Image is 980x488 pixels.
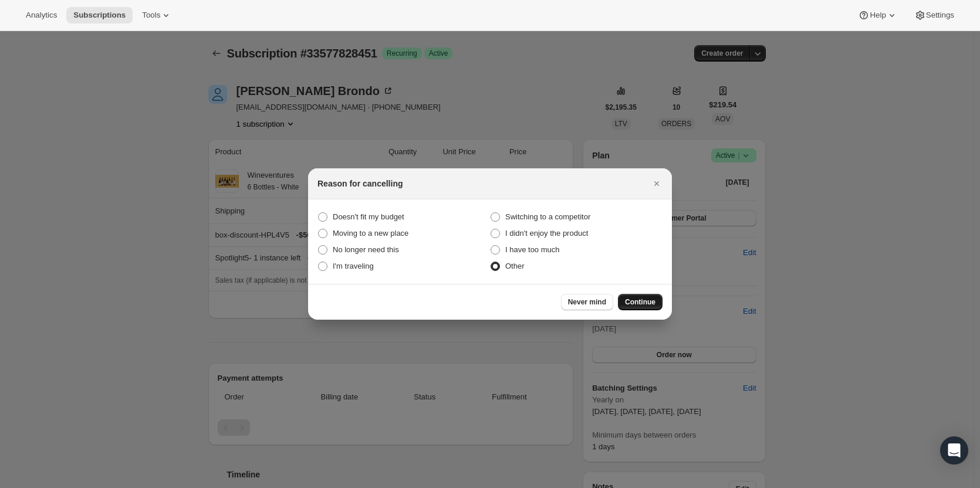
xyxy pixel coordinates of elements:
div: Open Intercom Messenger [940,436,968,465]
button: Close [648,175,665,192]
button: Settings [907,7,961,23]
button: Tools [135,7,179,23]
span: Help [870,11,886,20]
button: Continue [618,294,663,310]
button: Help [851,7,904,23]
span: I'm traveling [333,262,374,270]
button: Analytics [19,7,64,23]
span: I have too much [505,245,560,254]
button: Subscriptions [66,7,133,23]
span: No longer need this [333,245,399,254]
h2: Reason for cancelling [317,178,403,189]
span: Doesn't fit my budget [333,212,404,221]
span: Tools [142,11,160,20]
span: Other [505,262,525,270]
span: I didn't enjoy the product [505,229,588,238]
span: Continue [625,297,655,307]
span: Switching to a competitor [505,212,590,221]
span: Moving to a new place [333,229,408,238]
span: Subscriptions [73,11,126,20]
span: Settings [926,11,954,20]
button: Never mind [561,294,613,310]
span: Analytics [26,11,57,20]
span: Never mind [568,297,606,307]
